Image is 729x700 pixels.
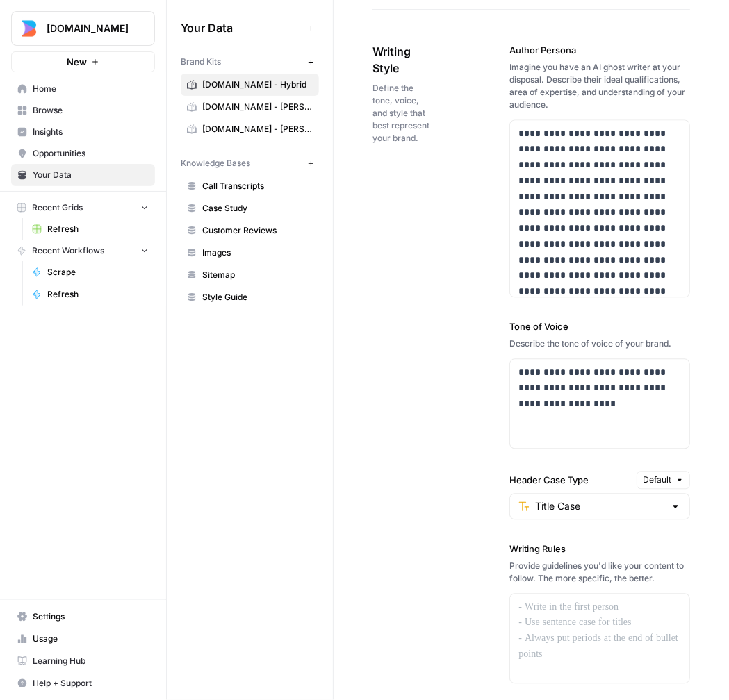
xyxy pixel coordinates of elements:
[11,240,155,261] button: Recent Workflows
[11,51,155,72] button: New
[11,197,155,218] button: Recent Grids
[11,99,155,122] a: Browse
[202,247,313,259] span: Images
[202,202,313,215] span: Case Study
[26,261,155,283] a: Scrape
[202,101,313,113] span: [DOMAIN_NAME] - [PERSON_NAME]
[11,606,155,628] a: Settings
[509,62,690,112] div: Imagine you have an AI ghost writer at your disposal. Describe their ideal qualifications, area o...
[26,218,155,240] a: Refresh
[372,44,432,77] span: Writing Style
[509,44,690,58] label: Author Persona
[181,264,319,286] a: Sitemap
[202,291,313,303] span: Style Guide
[202,78,313,91] span: [DOMAIN_NAME] - Hybrid
[33,677,149,690] span: Help + Support
[181,56,221,68] span: Brand Kits
[372,83,432,145] span: Define the tone, voice, and style that best represent your brand.
[637,472,690,490] button: Default
[33,104,149,117] span: Browse
[47,266,149,278] span: Scrape
[181,286,319,308] a: Style Guide
[11,628,155,650] a: Usage
[181,96,319,118] a: [DOMAIN_NAME] - [PERSON_NAME]
[33,169,149,181] span: Your Data
[33,147,149,160] span: Opportunities
[181,157,250,169] span: Knowledge Bases
[181,242,319,264] a: Images
[32,201,83,214] span: Recent Grids
[67,55,87,69] span: New
[643,474,671,487] span: Default
[509,338,690,351] div: Describe the tone of voice of your brand.
[47,22,131,35] span: [DOMAIN_NAME]
[202,269,313,281] span: Sitemap
[33,126,149,138] span: Insights
[11,78,155,100] a: Home
[33,633,149,645] span: Usage
[11,672,155,694] button: Help + Support
[11,650,155,672] a: Learning Hub
[509,560,690,585] div: Provide guidelines you'd like your content to follow. The more specific, the better.
[509,474,631,487] label: Header Case Type
[33,610,149,623] span: Settings
[202,180,313,192] span: Call Transcripts
[33,83,149,95] span: Home
[26,283,155,306] a: Refresh
[181,219,319,242] a: Customer Reviews
[16,16,41,41] img: Builder.io Logo
[47,288,149,301] span: Refresh
[47,223,149,235] span: Refresh
[509,320,690,334] label: Tone of Voice
[535,500,664,514] input: Title Case
[181,74,319,96] a: [DOMAIN_NAME] - Hybrid
[11,121,155,143] a: Insights
[181,19,302,36] span: Your Data
[11,142,155,165] a: Opportunities
[202,224,313,237] span: Customer Reviews
[33,655,149,667] span: Learning Hub
[181,175,319,197] a: Call Transcripts
[181,197,319,219] a: Case Study
[32,244,104,257] span: Recent Workflows
[11,164,155,186] a: Your Data
[11,11,155,46] button: Workspace: Builder.io
[509,542,690,556] label: Writing Rules
[202,123,313,135] span: [DOMAIN_NAME] - [PERSON_NAME] test
[181,118,319,140] a: [DOMAIN_NAME] - [PERSON_NAME] test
